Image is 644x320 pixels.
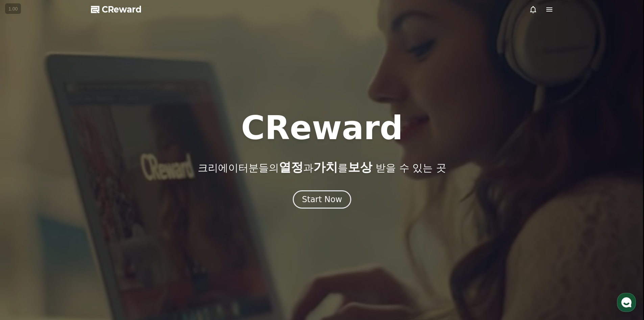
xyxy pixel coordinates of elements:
p: 크리에이터분들의 과 를 받을 수 있는 곳 [198,161,446,174]
button: Start Now [293,190,351,209]
h1: CReward [241,112,403,144]
span: 대화 [62,225,70,231]
span: 가치 [313,160,338,174]
div: Start Now [302,194,342,205]
a: 설정 [87,215,130,232]
a: CReward [91,4,142,15]
span: 설정 [104,225,113,230]
span: 홈 [21,225,25,230]
a: Start Now [293,197,351,204]
a: 대화 [45,215,87,232]
a: 홈 [2,215,45,232]
span: 보상 [348,160,372,174]
span: 열정 [279,160,303,174]
span: CReward [102,4,142,15]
